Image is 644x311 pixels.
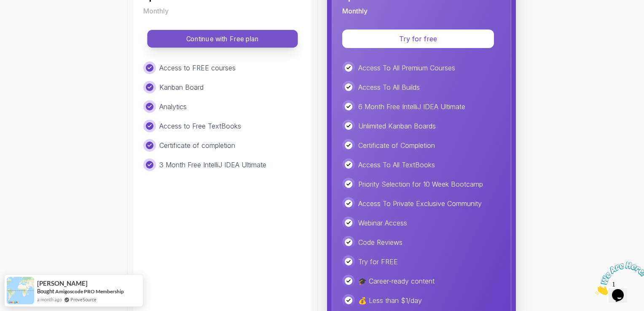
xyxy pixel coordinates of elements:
button: Try for free [342,29,494,48]
p: Access To All Builds [358,82,420,92]
iframe: chat widget [592,258,644,298]
p: Certificate of Completion [358,140,435,150]
p: Kanban Board [159,82,204,92]
span: a month ago [37,296,62,303]
p: 🎓 Career-ready content [358,276,435,286]
a: Amigoscode PRO Membership [55,288,124,295]
p: Try for free [352,34,484,44]
p: 6 Month Free IntelliJ IDEA Ultimate [358,102,465,112]
p: Try for FREE [358,257,398,267]
p: Analytics [159,102,187,112]
span: [PERSON_NAME] [37,280,88,287]
p: Certificate of completion [159,140,235,150]
p: Monthly [143,6,169,16]
button: Continue with Free plan [147,30,298,48]
p: Unlimited Kanban Boards [358,121,436,131]
span: 1 [3,3,7,11]
a: ProveSource [70,296,97,303]
img: Chat attention grabber [3,3,56,37]
p: 3 Month Free IntelliJ IDEA Ultimate [159,160,266,170]
img: provesource social proof notification image [7,277,34,304]
p: Webinar Access [358,218,407,228]
p: Access To Private Exclusive Community [358,198,482,209]
p: Code Reviews [358,237,402,247]
p: Access to Free TextBooks [159,121,241,131]
p: Monthly [342,6,368,16]
p: Continue with Free plan [157,34,288,44]
p: 💰 Less than $1/day [358,295,422,306]
p: Access To All TextBooks [358,160,435,170]
p: Priority Selection for 10 Week Bootcamp [358,179,483,189]
span: Bought [37,288,54,295]
p: Access To All Premium Courses [358,63,455,73]
p: Access to FREE courses [159,63,236,73]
